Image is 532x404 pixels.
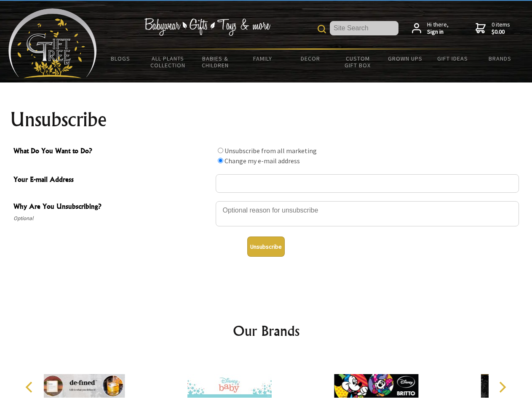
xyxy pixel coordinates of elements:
[492,21,510,36] span: 0 items
[21,378,40,396] button: Previous
[381,50,429,67] a: Grown Ups
[225,146,317,155] label: Unsubscribe from all marketing
[334,50,382,74] a: Custom Gift Box
[13,174,211,186] span: Your E-mail Address
[476,21,510,36] a: 0 items$0.00
[192,50,239,74] a: Babies & Children
[247,237,285,257] button: Unsubscribe
[8,8,97,78] img: Babyware - Gifts - Toys and more...
[10,109,522,130] h1: Unsubscribe
[427,28,449,36] strong: Sign in
[216,201,519,226] textarea: Why Are You Unsubscribing?
[97,50,144,67] a: BLOGS
[144,50,192,74] a: All Plants Collection
[13,201,211,213] span: Why Are You Unsubscribing?
[13,146,211,158] span: What Do You Want to Do?
[476,50,524,67] a: Brands
[17,321,516,341] h2: Our Brands
[13,213,211,223] span: Optional
[218,158,223,163] input: What Do You Want to Do?
[493,378,511,396] button: Next
[216,174,519,193] input: Your E-mail Address
[492,28,510,36] strong: $0.00
[427,21,449,36] span: Hi there,
[429,50,476,67] a: Gift Ideas
[225,157,300,165] label: Change my e-mail address
[286,50,334,67] a: Decor
[218,148,223,153] input: What Do You Want to Do?
[144,18,270,36] img: Babywear - Gifts - Toys & more
[318,25,326,33] img: product search
[412,21,449,36] a: Hi there,Sign in
[330,21,398,35] input: Site Search
[239,50,287,67] a: Family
